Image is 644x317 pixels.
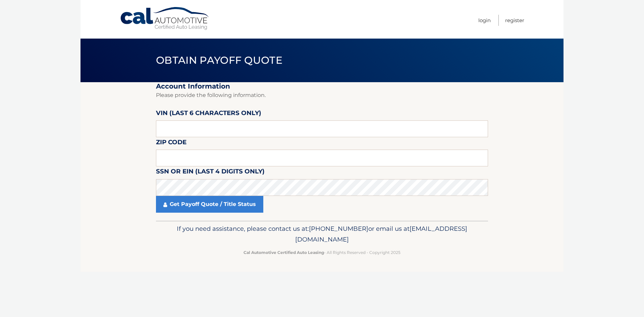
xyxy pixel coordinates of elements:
p: - All Rights Reserved - Copyright 2025 [160,249,484,256]
label: VIN (last 6 characters only) [156,108,261,120]
a: Get Payoff Quote / Title Status [156,196,263,213]
strong: Cal Automotive Certified Auto Leasing [244,250,324,255]
a: Cal Automotive [120,7,210,31]
span: Obtain Payoff Quote [156,54,282,66]
h2: Account Information [156,82,488,91]
label: Zip Code [156,137,186,150]
a: Login [478,15,491,26]
label: SSN or EIN (last 4 digits only) [156,166,265,179]
p: Please provide the following information. [156,91,488,100]
span: [PHONE_NUMBER] [309,225,368,232]
p: If you need assistance, please contact us at: or email us at [160,223,484,245]
a: Register [505,15,524,26]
